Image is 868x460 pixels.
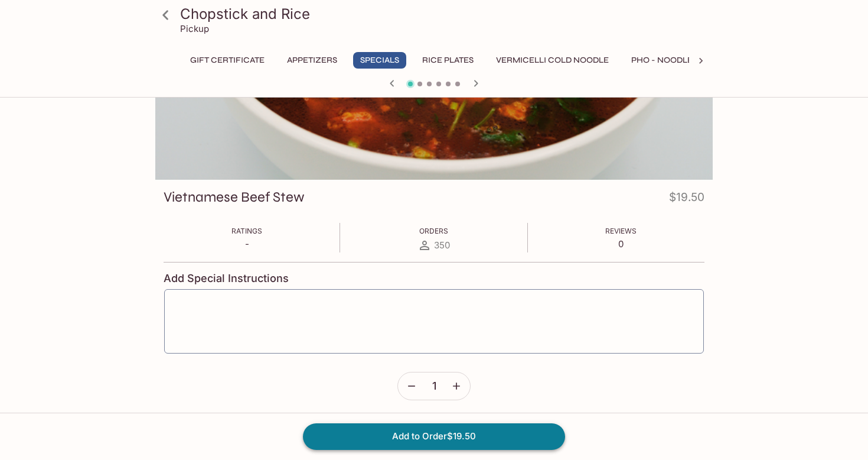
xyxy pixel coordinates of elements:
div: Vietnamese Beef Stew [155,23,713,180]
p: - [231,238,262,250]
span: Reviews [605,226,637,235]
button: Rice Plates [416,52,480,69]
h3: Chopstick and Rice [180,5,708,23]
span: 1 [432,380,436,393]
p: Pickup [180,23,209,34]
button: Pho - Noodle Soup [625,52,724,69]
h4: Add Special Instructions [164,272,704,285]
p: 0 [605,238,637,250]
span: Orders [419,226,448,235]
button: Vermicelli Cold Noodle [490,52,615,69]
button: Specials [353,52,406,69]
h4: $19.50 [669,188,704,211]
button: Gift Certificate [184,52,271,69]
h3: Vietnamese Beef Stew [164,188,305,206]
span: 350 [434,239,450,251]
button: Appetizers [280,52,344,69]
button: Add to Order$19.50 [303,423,565,449]
span: Ratings [231,226,262,235]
